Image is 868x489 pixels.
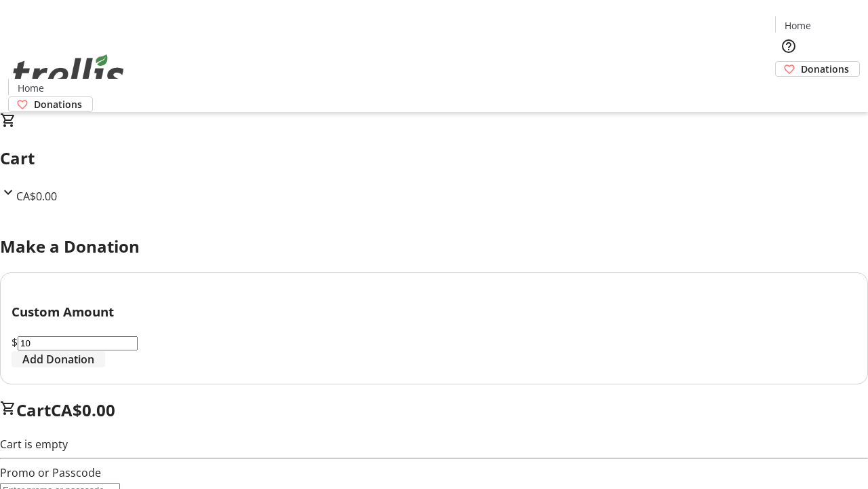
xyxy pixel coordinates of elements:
[16,189,57,204] span: CA$0.00
[12,335,18,350] span: $
[34,97,82,111] span: Donations
[775,77,802,104] button: Cart
[18,81,44,95] span: Home
[8,39,129,107] img: Orient E2E Organization RuQtqgjfIa's Logo
[9,81,52,95] a: Home
[22,351,94,367] span: Add Donation
[18,336,138,350] input: Donation Amount
[51,399,115,421] span: CA$0.00
[12,302,856,321] h3: Custom Amount
[801,62,849,76] span: Donations
[775,61,860,77] a: Donations
[12,351,105,367] button: Add Donation
[785,18,811,33] span: Home
[775,33,802,60] button: Help
[776,18,819,33] a: Home
[8,96,93,112] a: Donations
